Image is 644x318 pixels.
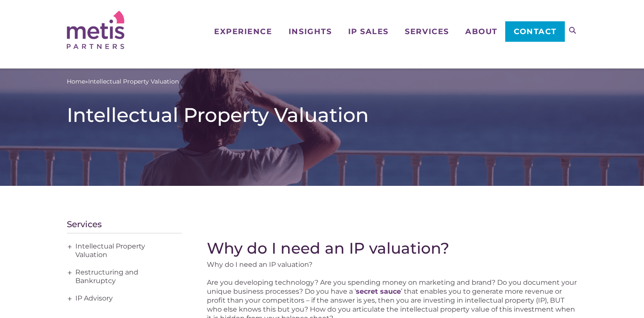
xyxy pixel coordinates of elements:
a: secret sauce [356,287,401,295]
span: Experience [214,28,272,35]
span: Intellectual Property Valuation [88,77,179,86]
h4: Services [67,220,182,234]
span: Insights [289,28,332,35]
span: IP Sales [348,28,389,35]
h1: Intellectual Property Valuation [67,103,578,127]
span: Services [405,28,449,35]
span: + [65,238,74,255]
h2: Why do I need an IP valuation? [207,239,577,257]
a: Restructuring and Bankruptcy [67,264,182,290]
span: + [65,290,74,307]
a: Home [67,77,85,86]
p: Why do I need an IP valuation? [207,260,577,269]
span: + [65,264,74,281]
a: Intellectual Property Valuation [67,238,182,264]
img: Metis Partners [67,11,124,49]
span: About [465,28,498,35]
span: » [67,77,179,86]
a: Contact [505,21,564,42]
span: Contact [514,28,557,35]
a: IP Advisory [67,290,182,307]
